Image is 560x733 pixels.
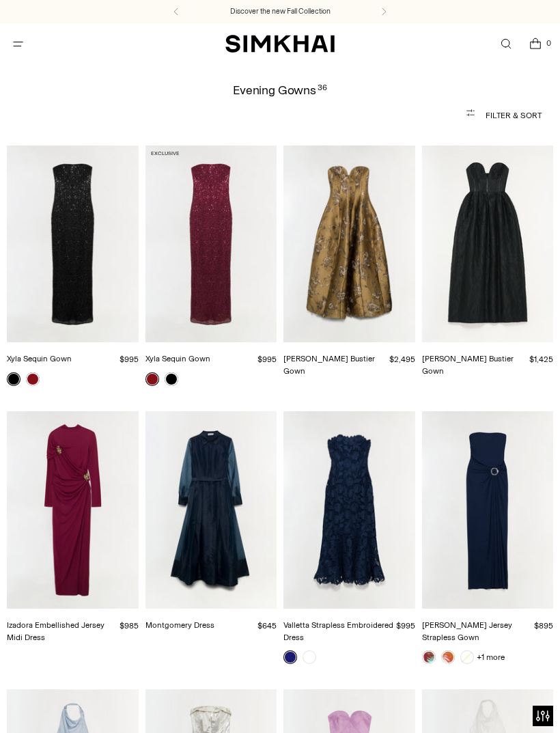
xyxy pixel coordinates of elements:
a: Discover the new Fall Collection [230,6,331,17]
a: Xyla Sequin Gown [145,146,277,343]
a: Adeena Jacquard Bustier Gown [422,146,554,343]
span: $985 [120,621,139,631]
a: Xyla Sequin Gown [7,354,72,363]
span: $995 [257,355,277,364]
a: Emma Jersey Strapless Gown [422,411,554,609]
a: Izadora Embellished Jersey Midi Dress [7,620,104,642]
span: $1,425 [529,355,553,364]
a: Elaria Jacquard Bustier Gown [283,146,415,343]
button: Filter & Sort [18,102,542,129]
a: [PERSON_NAME] Bustier Gown [422,354,514,376]
a: Izadora Embellished Jersey Midi Dress [7,411,139,609]
a: Open search modal [492,30,520,58]
a: Valletta Strapless Embroidered Dress [283,620,393,642]
a: [PERSON_NAME] Bustier Gown [283,354,375,376]
span: $995 [120,355,139,364]
a: Montgomery Dress [145,411,277,609]
h1: Evening Gowns [233,84,327,96]
a: Montgomery Dress [145,620,214,630]
a: Xyla Sequin Gown [7,146,139,343]
div: 36 [318,84,327,96]
a: Open cart modal [521,30,549,58]
a: Xyla Sequin Gown [145,354,210,363]
span: 0 [542,37,555,49]
span: $645 [257,621,277,631]
button: Open menu modal [4,30,32,58]
span: $995 [396,621,415,631]
a: +1 more [477,648,505,667]
span: $2,495 [389,355,415,364]
a: Valletta Strapless Embroidered Dress [283,411,415,609]
a: SIMKHAI [225,34,335,54]
a: [PERSON_NAME] Jersey Strapless Gown [422,620,512,642]
span: $895 [534,621,553,631]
